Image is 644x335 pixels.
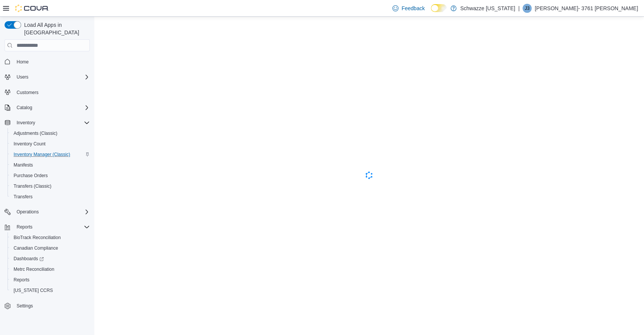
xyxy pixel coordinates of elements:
span: Manifests [11,161,90,170]
span: Settings [17,303,33,309]
button: Canadian Compliance [8,243,93,253]
img: Cova [15,5,49,12]
button: Inventory [2,117,93,128]
span: Transfers [14,194,32,200]
span: Operations [17,209,39,215]
button: Users [2,72,93,82]
button: Transfers (Classic) [8,181,93,191]
button: Reports [14,222,35,232]
span: Settings [14,301,90,310]
button: Reports [8,275,93,285]
span: Home [14,57,90,66]
a: Transfers (Classic) [11,182,54,191]
button: Manifests [8,160,93,170]
span: Metrc Reconciliation [14,266,54,272]
a: Inventory Count [11,139,49,148]
span: Canadian Compliance [14,245,58,251]
span: Inventory Count [11,139,90,148]
a: Inventory Manager (Classic) [11,150,73,159]
div: Jennifer- 3761 Seward [523,4,532,13]
span: BioTrack Reconciliation [14,235,61,241]
span: BioTrack Reconciliation [11,233,90,242]
span: Feedback [401,5,424,12]
a: Feedback [389,1,427,16]
span: Metrc Reconciliation [11,265,90,274]
span: Customers [14,88,90,97]
button: Inventory Manager (Classic) [8,149,93,160]
span: Operations [14,207,90,216]
span: Adjustments (Classic) [11,129,90,138]
span: Purchase Orders [14,173,48,179]
span: Inventory [14,118,90,127]
span: Transfers (Classic) [14,183,51,189]
a: Reports [11,275,32,284]
button: Home [2,56,93,67]
a: Dashboards [11,254,47,263]
span: Dashboards [14,256,44,262]
span: Load All Apps in [GEOGRAPHIC_DATA] [21,21,90,36]
a: Settings [14,301,36,310]
a: Purchase Orders [11,171,51,180]
span: Reports [14,222,90,232]
span: Transfers (Classic) [11,182,90,191]
span: Reports [11,275,90,284]
nav: Complex example [5,53,90,331]
a: Metrc Reconciliation [11,265,57,274]
button: Adjustments (Classic) [8,128,93,139]
span: Users [17,74,28,80]
button: Inventory Count [8,139,93,149]
p: Schwazze [US_STATE] [460,4,515,13]
span: J3 [525,4,530,13]
a: BioTrack Reconciliation [11,233,64,242]
span: Dashboards [11,254,90,263]
span: Washington CCRS [11,286,90,295]
span: Canadian Compliance [11,244,90,253]
span: Adjustments (Classic) [14,130,57,136]
a: Manifests [11,161,36,170]
span: Users [14,73,90,82]
span: Reports [14,277,29,283]
span: Reports [17,224,32,230]
a: Customers [14,88,41,97]
span: Inventory Count [14,141,46,147]
span: Inventory Manager (Classic) [14,151,70,157]
button: Customers [2,87,93,98]
a: Home [14,57,32,66]
span: Catalog [17,105,32,111]
a: Transfers [11,192,35,201]
input: Dark Mode [431,4,447,12]
span: Catalog [14,103,90,112]
button: Catalog [14,103,35,112]
a: [US_STATE] CCRS [11,286,56,295]
a: Adjustments (Classic) [11,129,60,138]
span: Purchase Orders [11,171,90,180]
button: Reports [2,222,93,232]
a: Dashboards [8,253,93,264]
button: Purchase Orders [8,170,93,181]
span: Home [17,59,29,65]
p: [PERSON_NAME]- 3761 [PERSON_NAME] [535,4,638,13]
button: Operations [14,207,42,216]
button: Settings [2,300,93,311]
a: Canadian Compliance [11,244,61,253]
span: Transfers [11,192,90,201]
button: BioTrack Reconciliation [8,232,93,243]
p: | [518,4,520,13]
button: [US_STATE] CCRS [8,285,93,296]
span: Customers [17,90,38,96]
button: Users [14,73,31,82]
button: Metrc Reconciliation [8,264,93,275]
span: Inventory [17,120,35,126]
span: [US_STATE] CCRS [14,287,53,293]
button: Operations [2,207,93,217]
button: Inventory [14,118,38,127]
span: Manifests [14,162,33,168]
button: Catalog [2,102,93,113]
button: Transfers [8,191,93,202]
span: Inventory Manager (Classic) [11,150,90,159]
